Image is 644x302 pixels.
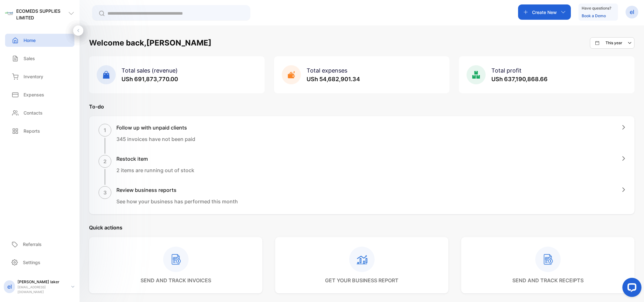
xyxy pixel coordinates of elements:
h1: Welcome back, [PERSON_NAME] [89,37,211,49]
p: ECOMEDS SUPPLIES LIMITED [16,8,68,21]
p: 2 items are running out of stock [116,166,194,174]
a: Book a Demo [582,13,606,18]
p: get your business report [325,277,398,284]
p: To-do [89,103,634,110]
p: 1 [104,126,106,134]
p: 345 invoices have not been paid [116,135,195,143]
p: Create New [532,9,557,16]
h1: Restock item [116,155,194,163]
p: Home [24,37,36,44]
p: 2 [103,158,107,165]
p: Expenses [24,91,44,98]
p: Sales [24,55,35,62]
button: This year [590,37,634,49]
p: Settings [23,259,40,266]
span: USh 691,873,770.00 [121,76,178,82]
p: Have questions? [582,5,611,11]
p: [PERSON_NAME] laker [17,279,66,285]
p: Reports [24,128,40,134]
p: 3 [103,189,107,196]
p: [EMAIL_ADDRESS][DOMAIN_NAME] [17,285,66,294]
p: Quick actions [89,224,634,231]
h1: Review business reports [116,186,238,194]
span: Total profit [491,67,522,74]
h1: Follow up with unpaid clients [116,124,195,131]
p: Inventory [24,73,43,80]
p: This year [606,40,622,46]
p: Contacts [24,109,43,116]
span: USh 637,190,868.66 [491,76,548,82]
span: Total sales (revenue) [121,67,178,74]
iframe: LiveChat chat widget [617,275,644,302]
p: el [630,8,634,16]
button: Create New [518,4,571,20]
p: send and track invoices [141,277,211,284]
span: USh 54,682,901.34 [307,76,360,82]
p: send and track receipts [512,277,584,284]
p: Referrals [23,241,42,248]
p: el [7,283,12,291]
p: See how your business has performed this month [116,198,238,205]
span: Total expenses [307,67,347,74]
img: logo [5,10,13,18]
button: el [626,4,638,20]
